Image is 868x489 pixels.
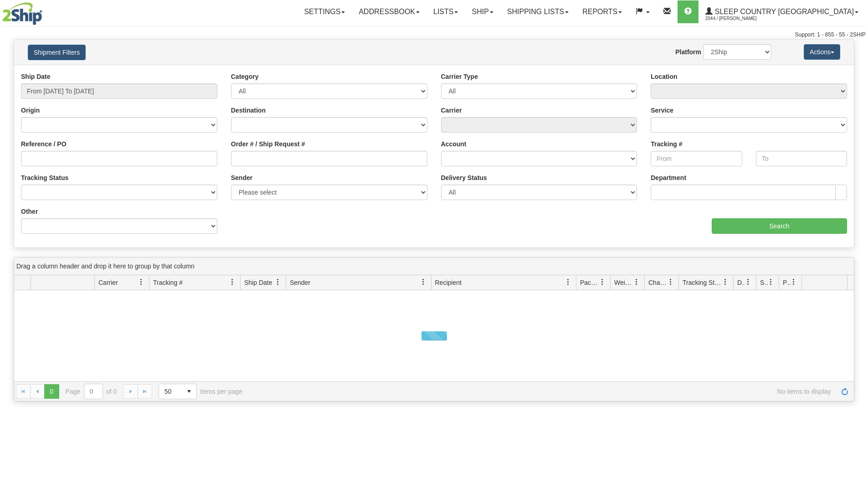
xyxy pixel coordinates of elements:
[159,384,242,399] span: items per page
[231,139,305,149] label: Order # / Ship Request #
[465,0,500,23] a: Ship
[352,0,426,23] a: Addressbook
[718,274,733,290] a: Tracking Status filter column settings
[575,0,629,23] a: Reports
[66,384,117,399] span: Page of 0
[756,151,847,166] input: To
[804,44,840,60] button: Actions
[786,274,801,290] a: Pickup Status filter column settings
[134,274,149,290] a: Carrier filter column settings
[675,47,701,57] label: Platform
[435,278,462,287] span: Recipient
[663,274,678,290] a: Charge filter column settings
[164,387,176,396] span: 50
[244,278,272,287] span: Ship Date
[21,106,40,115] label: Origin
[21,207,38,216] label: Other
[441,139,467,149] label: Account
[416,274,431,290] a: Sender filter column settings
[783,278,791,287] span: Pickup Status
[297,0,352,23] a: Settings
[2,2,42,25] img: logo2044.jpg
[441,106,462,115] label: Carrier
[159,384,197,399] span: Page sizes drop down
[713,8,854,15] span: Sleep Country [GEOGRAPHIC_DATA]
[441,72,478,81] label: Carrier Type
[500,0,575,23] a: Shipping lists
[225,274,240,290] a: Tracking # filter column settings
[2,31,866,39] div: Support: 1 - 855 - 55 - 2SHIP
[705,14,774,23] span: 2044 / [PERSON_NAME]
[699,0,865,23] a: Sleep Country [GEOGRAPHIC_DATA] 2044 / [PERSON_NAME]
[651,72,677,81] label: Location
[651,151,742,166] input: From
[629,274,644,290] a: Weight filter column settings
[737,278,745,287] span: Delivery Status
[837,384,852,399] a: Refresh
[14,257,854,275] div: grid grouping header
[760,278,768,287] span: Shipment Issues
[740,274,756,290] a: Delivery Status filter column settings
[153,278,183,287] span: Tracking #
[231,173,252,182] label: Sender
[255,388,831,395] span: No items to display
[651,139,682,149] label: Tracking #
[651,106,673,115] label: Service
[21,173,68,182] label: Tracking Status
[683,278,722,287] span: Tracking Status
[231,106,266,115] label: Destination
[28,45,86,60] button: Shipment Filters
[98,278,118,287] span: Carrier
[426,0,465,23] a: Lists
[21,72,51,81] label: Ship Date
[648,278,668,287] span: Charge
[580,278,599,287] span: Packages
[270,274,286,290] a: Ship Date filter column settings
[21,139,67,149] label: Reference / PO
[651,173,686,182] label: Department
[595,274,610,290] a: Packages filter column settings
[763,274,779,290] a: Shipment Issues filter column settings
[560,274,576,290] a: Recipient filter column settings
[182,384,196,399] span: select
[231,72,259,81] label: Category
[614,278,633,287] span: Weight
[441,173,487,182] label: Delivery Status
[712,218,847,234] input: Search
[290,278,310,287] span: Sender
[44,384,59,399] span: Page 0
